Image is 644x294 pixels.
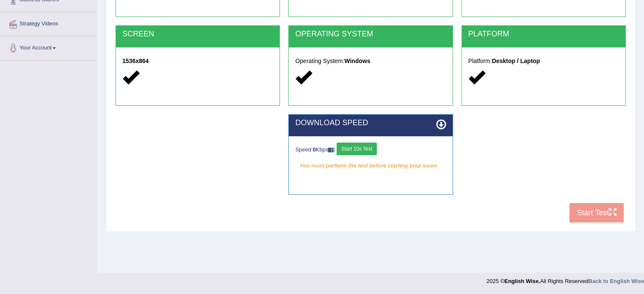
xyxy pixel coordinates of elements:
strong: Desktop / Laptop [492,58,540,64]
strong: 0 [313,146,316,153]
h5: Operating System: [295,58,446,64]
img: ajax-loader-fb-connection.gif [328,148,335,152]
h2: DOWNLOAD SPEED [295,119,446,127]
strong: 1536x864 [122,58,149,64]
h2: PLATFORM [468,30,619,38]
h2: SCREEN [122,30,273,38]
h5: Platform: [468,58,619,64]
a: Your Account [0,36,97,58]
a: Back to English Wise [589,278,644,284]
div: Speed: Kbps [295,143,446,157]
em: You must perform the test before starting your exam [295,159,446,172]
a: Strategy Videos [0,12,97,33]
strong: English Wise. [504,278,540,284]
div: 2025 © All Rights Reserved [486,273,644,285]
strong: Windows [344,58,370,64]
h2: OPERATING SYSTEM [295,30,446,38]
button: Start 10s Test [337,143,377,155]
